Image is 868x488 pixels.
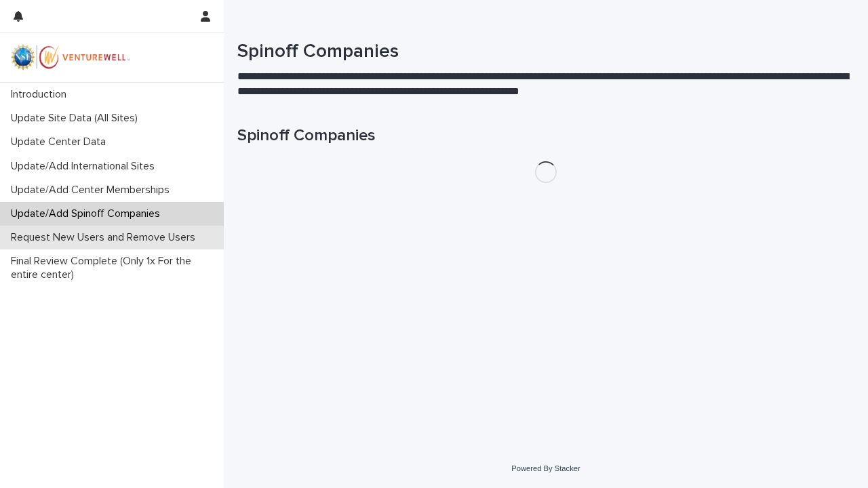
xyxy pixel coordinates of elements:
[5,184,180,197] p: Update/Add Center Memberships
[5,88,77,101] p: Introduction
[5,160,165,173] p: Update/Add International Sites
[5,112,149,125] p: Update Site Data (All Sites)
[5,207,171,220] p: Update/Add Spinoff Companies
[11,44,130,71] img: mWhVGmOKROS2pZaMU8FQ
[5,136,117,148] p: Update Center Data
[5,255,224,281] p: Final Review Complete (Only 1x For the entire center)
[237,41,854,64] h1: Spinoff Companies
[237,126,854,146] h1: Spinoff Companies
[5,231,206,244] p: Request New Users and Remove Users
[511,464,580,472] a: Powered By Stacker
